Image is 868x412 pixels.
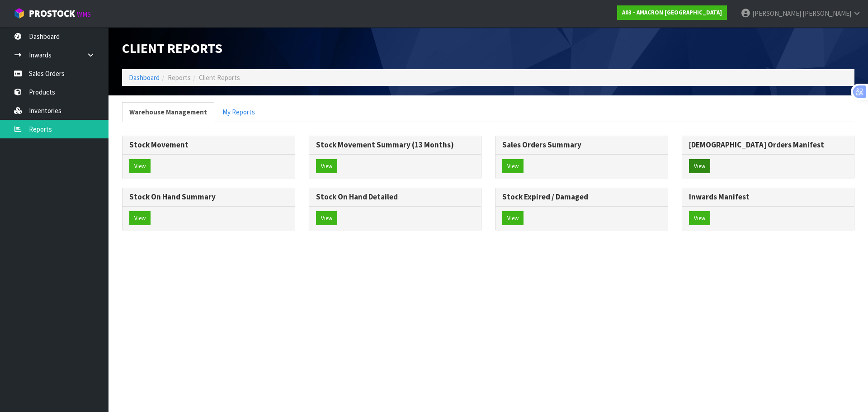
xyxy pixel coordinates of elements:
h3: Stock Movement Summary (13 Months) [316,141,475,149]
h3: Sales Orders Summary [502,141,661,149]
span: ProStock [29,8,75,19]
a: Warehouse Management [122,102,214,122]
button: View [689,159,710,174]
strong: A03 - AMACRON [GEOGRAPHIC_DATA] [622,9,722,16]
button: View [129,159,151,174]
button: View [129,211,151,226]
h3: Inwards Manifest [689,193,848,201]
a: Dashboard [129,73,160,82]
button: View [316,211,337,226]
h3: [DEMOGRAPHIC_DATA] Orders Manifest [689,141,848,149]
a: My Reports [215,102,262,122]
span: Reports [168,73,191,82]
button: View [502,211,524,226]
button: View [689,211,710,226]
span: Client Reports [199,73,240,82]
span: [PERSON_NAME] [802,9,851,18]
h3: Stock On Hand Detailed [316,193,475,201]
small: WMS [77,10,91,19]
button: View [502,159,524,174]
button: View [316,159,337,174]
span: Client Reports [122,39,222,57]
h3: Stock Expired / Damaged [502,193,661,201]
h3: Stock On Hand Summary [129,193,288,201]
h3: Stock Movement [129,141,288,149]
img: cube-alt.png [14,8,25,19]
span: [PERSON_NAME] [752,9,801,18]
